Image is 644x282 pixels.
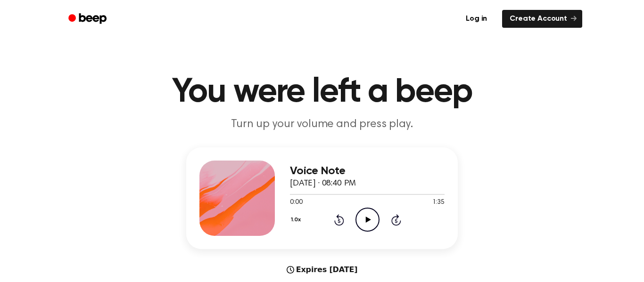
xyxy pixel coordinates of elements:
button: 1.0x [290,212,304,228]
span: 1:35 [432,198,445,208]
h3: Voice Note [290,165,445,177]
span: 0:00 [290,198,302,208]
p: Turn up your volume and press play. [141,117,503,132]
a: Log in [456,8,496,30]
a: Create Account [502,10,582,28]
span: [DATE] · 08:40 PM [290,179,356,188]
a: Beep [62,10,115,28]
div: Expires [DATE] [287,264,358,275]
h1: You were left a beep [81,75,563,109]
